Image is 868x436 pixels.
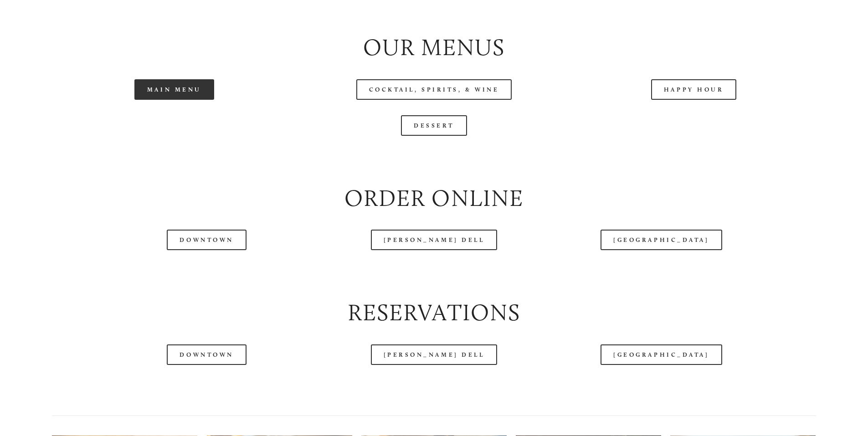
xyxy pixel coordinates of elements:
[651,79,737,100] a: Happy Hour
[167,230,246,250] a: Downtown
[371,344,498,365] a: [PERSON_NAME] Dell
[52,182,816,215] h2: Order Online
[52,297,816,329] h2: Reservations
[167,344,246,365] a: Downtown
[26,3,72,49] img: Amaro's Table
[371,230,498,250] a: [PERSON_NAME] Dell
[401,115,467,136] a: Dessert
[601,230,722,250] a: [GEOGRAPHIC_DATA]
[601,344,722,365] a: [GEOGRAPHIC_DATA]
[134,79,214,100] a: Main Menu
[356,79,512,100] a: Cocktail, Spirits, & Wine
